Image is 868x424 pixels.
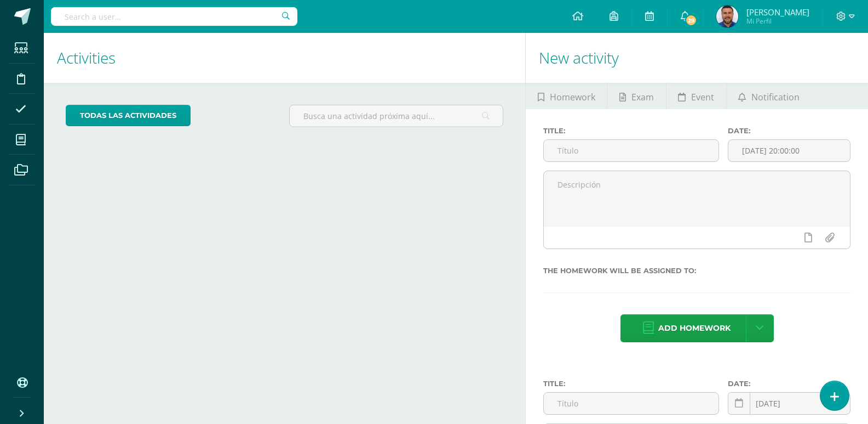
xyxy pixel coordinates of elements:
a: todas las Actividades [66,105,191,126]
input: Fecha de entrega [728,393,850,414]
span: Add homework [658,315,731,342]
span: 29 [685,14,697,26]
label: Title: [543,127,718,135]
input: Busca una actividad próxima aquí... [290,105,503,127]
img: 1e40cb41d2dde1487ece8400d40bf57c.png [716,5,738,27]
span: Exam [631,84,654,110]
span: [PERSON_NAME] [746,7,809,18]
h1: Activities [57,33,512,83]
label: Date: [728,380,850,388]
input: Search a user… [51,7,297,26]
label: The homework will be assigned to: [543,267,850,275]
input: Fecha de entrega [728,140,850,161]
input: Título [544,140,718,161]
a: Event [666,83,726,109]
span: Notification [751,84,800,110]
a: Exam [607,83,665,109]
a: Homework [526,83,607,109]
h1: New activity [539,33,855,83]
span: Event [691,84,714,110]
label: Date: [728,127,850,135]
a: Notification [727,83,812,109]
label: Title: [543,380,718,388]
span: Mi Perfil [746,16,809,26]
input: Título [544,393,718,414]
span: Homework [550,84,595,110]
